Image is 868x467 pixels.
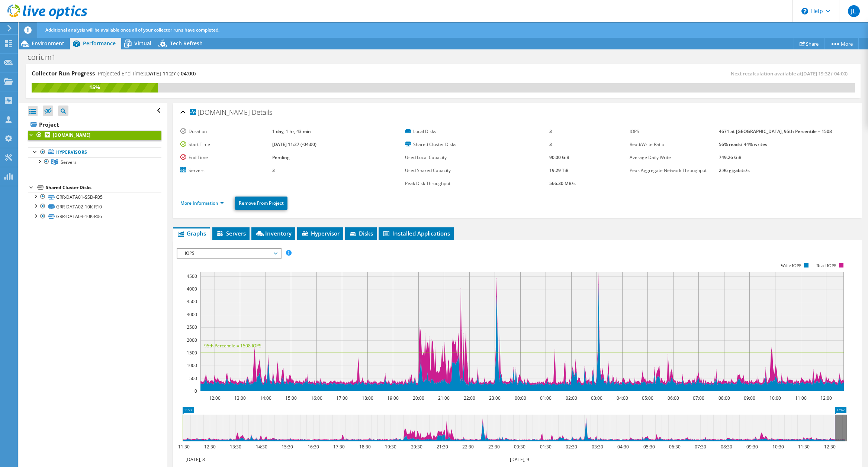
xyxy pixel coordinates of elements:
[361,395,373,401] text: 18:00
[180,200,224,206] a: More Information
[630,128,718,135] label: IOPS
[61,159,77,165] span: Servers
[234,395,245,401] text: 13:00
[190,109,250,116] span: [DOMAIN_NAME]
[549,141,552,147] b: 3
[272,128,311,134] b: 1 day, 1 hr, 43 min
[187,311,197,318] text: 3000
[255,230,292,237] span: Inventory
[187,324,197,330] text: 2500
[45,27,219,33] span: Additional analysis will be available once all of your collector runs have completed.
[795,395,806,401] text: 11:00
[187,286,197,292] text: 4000
[285,395,296,401] text: 15:00
[385,444,396,450] text: 19:30
[617,444,629,450] text: 04:30
[187,362,197,369] text: 1000
[436,444,448,450] text: 21:30
[46,183,161,192] div: Shared Cluster Disks
[272,154,290,160] b: Pending
[824,444,835,450] text: 12:30
[643,444,655,450] text: 05:30
[719,141,767,147] b: 56% reads/ 44% writes
[438,395,449,401] text: 21:00
[180,167,272,174] label: Servers
[781,263,801,268] text: Write IOPS
[53,132,90,138] b: [DOMAIN_NAME]
[189,375,197,382] text: 500
[28,119,161,130] a: Project
[816,263,836,268] text: Read IOPS
[694,444,706,450] text: 07:30
[170,40,203,47] span: Tech Refresh
[272,141,316,147] b: [DATE] 11:27 (-04:00)
[382,230,450,237] span: Installed Applications
[301,230,340,237] span: Hypervisor
[359,444,370,450] text: 18:30
[28,130,161,140] a: [DOMAIN_NAME]
[405,167,549,174] label: Used Shared Capacity
[731,70,851,77] span: Next recalculation available at
[177,230,206,237] span: Graphs
[591,395,602,401] text: 03:00
[187,350,197,356] text: 1500
[144,70,196,77] span: [DATE] 11:27 (-04:00)
[540,444,551,450] text: 01:30
[28,192,161,202] a: GRR-DATA01-SSD-R05
[720,444,732,450] text: 08:30
[260,395,271,401] text: 14:00
[32,40,64,47] span: Environment
[333,444,344,450] text: 17:30
[549,154,569,160] b: 90.00 GiB
[692,395,704,401] text: 07:00
[802,70,848,77] span: [DATE] 19:32 (-04:00)
[24,53,67,61] h1: corium1
[463,395,475,401] text: 22:00
[769,395,781,401] text: 10:00
[514,444,525,450] text: 00:30
[801,8,808,14] svg: \n
[134,40,151,47] span: Virtual
[387,395,398,401] text: 19:00
[180,154,272,161] label: End Time
[235,197,287,210] a: Remove From Project
[630,154,718,161] label: Average Daily Write
[820,395,832,401] text: 12:00
[719,154,742,160] b: 749.26 GiB
[178,444,189,450] text: 11:30
[824,38,859,49] a: More
[848,5,860,17] span: JL
[794,38,824,49] a: Share
[549,167,569,173] b: 19.29 TiB
[28,147,161,157] a: Hypervisors
[616,395,628,401] text: 04:00
[630,141,718,148] label: Read/Write Ratio
[98,69,196,78] h4: Projected End Time:
[462,444,473,450] text: 22:30
[187,337,197,343] text: 2000
[549,128,552,134] b: 3
[204,343,261,349] text: 95th Percentile = 1508 IOPS
[405,141,549,148] label: Shared Cluster Disks
[216,230,246,237] span: Servers
[669,444,680,450] text: 06:30
[412,395,424,401] text: 20:00
[540,395,551,401] text: 01:00
[405,128,549,135] label: Local Disks
[719,167,750,173] b: 2.96 gigabits/s
[514,395,526,401] text: 00:00
[411,444,422,450] text: 20:30
[181,249,277,258] span: IOPS
[187,273,197,279] text: 4500
[252,108,272,117] span: Details
[743,395,755,401] text: 09:00
[405,154,549,161] label: Used Local Capacity
[405,180,549,187] label: Peak Disk Throughput
[772,444,784,450] text: 10:30
[28,202,161,211] a: GRR-DATA02-10K-R10
[281,444,293,450] text: 15:30
[591,444,603,450] text: 03:30
[488,444,499,450] text: 23:30
[718,395,730,401] text: 08:00
[204,444,215,450] text: 12:30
